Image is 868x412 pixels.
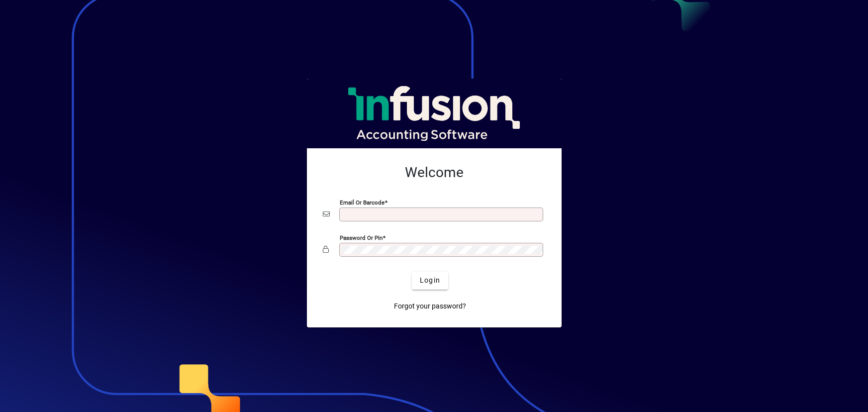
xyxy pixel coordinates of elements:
mat-label: Email or Barcode [340,199,385,206]
a: Forgot your password? [390,298,470,315]
span: Forgot your password? [394,301,466,311]
h2: Welcome [323,164,546,181]
mat-label: Password or Pin [340,234,383,241]
button: Login [412,272,448,290]
span: Login [420,275,440,286]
